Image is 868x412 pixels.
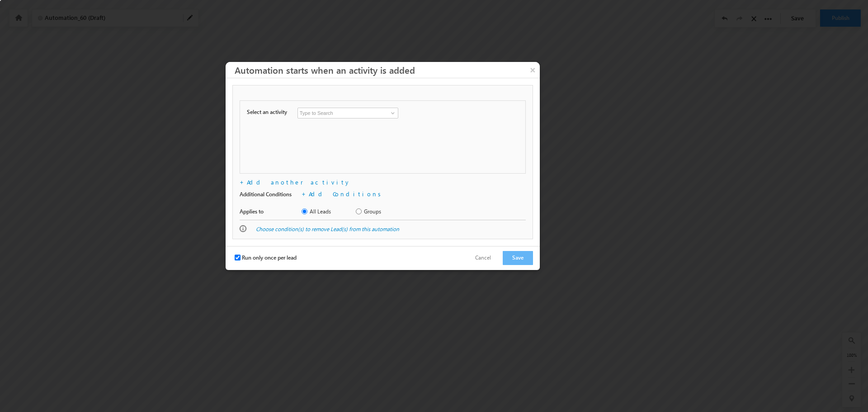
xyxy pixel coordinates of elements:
[240,208,264,216] span: Applies to
[235,255,241,260] input: Run only once per lead
[302,208,307,214] input: All Leads
[242,254,297,261] span: Run only once per lead
[240,190,292,199] span: Additional Conditions
[503,251,533,265] button: Save
[526,62,540,78] button: ×
[466,251,500,265] button: Cancel
[309,190,384,198] a: Add Conditions
[256,226,399,232] a: Choose condition(s) to remove Lead(s) from this automation
[247,109,287,115] span: Select an activity
[302,208,331,216] label: All Leads
[297,108,398,118] input: Type to Search
[356,208,362,214] input: Groups
[302,190,309,198] span: +
[235,62,540,78] h3: Automation starts when an activity is added
[240,178,526,186] div: +
[247,178,351,186] a: Add another activity
[386,109,397,118] a: Show All Items
[356,208,381,216] label: Groups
